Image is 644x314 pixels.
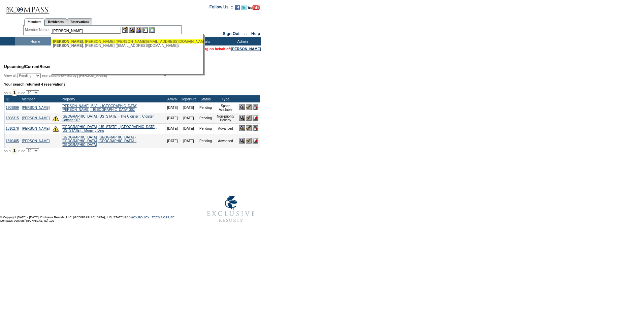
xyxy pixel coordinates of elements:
[62,115,154,122] a: [GEOGRAPHIC_DATA], [US_STATE] - The Cloister :: Cloister Cottage 907
[6,97,9,101] a: ID
[231,47,261,51] a: [PERSON_NAME]
[6,139,19,143] a: 1810405
[6,116,19,120] a: 1808315
[62,135,136,147] a: [GEOGRAPHIC_DATA], [GEOGRAPHIC_DATA] - [GEOGRAPHIC_DATA], [GEOGRAPHIC_DATA] :: [GEOGRAPHIC_DATA]
[6,127,19,130] a: 1810276
[248,7,260,11] a: Subscribe to our YouTube Channel
[124,216,149,219] a: PRIVACY POLICY
[253,138,258,144] img: Cancel Reservation
[18,91,20,95] span: >
[239,138,245,144] img: View Reservation
[53,39,83,43] span: [PERSON_NAME]
[179,134,198,148] td: [DATE]
[4,64,39,69] span: Upcoming/Current
[62,97,75,101] a: Property
[4,82,260,86] div: Your search returned 4 reservations
[251,31,260,36] a: Help
[246,115,252,121] img: Confirm Reservation
[184,47,261,51] span: You are acting on behalf of:
[22,97,35,101] a: Member
[53,43,83,48] span: [PERSON_NAME]
[235,5,240,10] img: Become our fan on Facebook
[53,115,59,121] img: There are insufficient days and/or tokens to cover this reservation
[21,91,25,95] span: >>
[152,216,175,219] a: TERMS OF USE
[241,7,247,11] a: Follow us on Twitter
[122,27,128,33] img: b_edit.gif
[253,115,258,121] img: Cancel Reservation
[62,104,137,112] a: [PERSON_NAME], B.V.I. - [GEOGRAPHIC_DATA][PERSON_NAME] :: [GEOGRAPHIC_DATA] 302
[239,104,245,110] img: View Reservation
[166,123,179,134] td: [DATE]
[18,149,20,153] span: >
[246,138,252,144] img: Confirm Reservation
[246,104,252,110] img: Confirm Reservation
[244,31,247,36] span: ::
[22,106,50,109] a: [PERSON_NAME]
[4,91,8,95] span: <<
[248,5,260,10] img: Subscribe to our YouTube Channel
[53,43,201,48] div: , [PERSON_NAME] ([EMAIL_ADDRESS][DOMAIN_NAME])
[213,134,238,148] td: Advanced
[142,27,148,33] img: Reservations
[62,125,156,132] a: [GEOGRAPHIC_DATA], [US_STATE] - [GEOGRAPHIC_DATA], [US_STATE] :: Morning Dew
[213,123,238,134] td: Advanced
[239,115,245,121] img: View Reservation
[67,18,92,25] a: Reservations
[222,37,261,45] td: Admin
[4,73,171,78] div: View all: reservations owned by:
[166,134,179,148] td: [DATE]
[222,97,229,101] a: Type
[22,139,50,143] a: [PERSON_NAME]
[201,192,261,226] img: Exclusive Resorts
[53,39,201,43] div: , [PERSON_NAME] ([PERSON_NAME][EMAIL_ADDRESS][DOMAIN_NAME])
[213,102,238,113] td: Space Available
[22,127,50,130] a: [PERSON_NAME]
[179,123,198,134] td: [DATE]
[9,149,11,153] span: <
[129,27,135,33] img: View
[149,27,155,33] img: b_calculator.gif
[239,125,245,131] img: View Reservation
[12,89,17,96] span: 1
[241,5,247,10] img: Follow us on Twitter
[179,102,198,113] td: [DATE]
[12,147,17,154] span: 1
[223,31,239,36] a: Sign Out
[22,116,50,120] a: [PERSON_NAME]
[210,4,233,12] td: Follow Us ::
[136,27,141,33] img: Impersonate
[53,126,59,132] img: There are insufficient days and/or tokens to cover this reservation
[9,91,11,95] span: <
[200,97,211,101] a: Status
[166,113,179,123] td: [DATE]
[6,106,19,109] a: 1809899
[44,18,67,25] a: Residences
[166,102,179,113] td: [DATE]
[167,97,178,101] a: Arrival
[21,149,25,153] span: >>
[213,113,238,123] td: Non-priority Holiday
[198,134,214,148] td: Pending
[253,125,258,131] img: Cancel Reservation
[179,113,198,123] td: [DATE]
[15,37,54,45] td: Home
[235,7,240,11] a: Become our fan on Facebook
[198,113,214,123] td: Pending
[4,149,8,153] span: <<
[198,102,214,113] td: Pending
[4,64,65,69] span: Reservations
[181,97,196,101] a: Departure
[198,123,214,134] td: Pending
[24,18,45,26] a: Members
[246,125,252,131] img: Confirm Reservation
[25,27,51,33] div: Member Name:
[253,104,258,110] img: Cancel Reservation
